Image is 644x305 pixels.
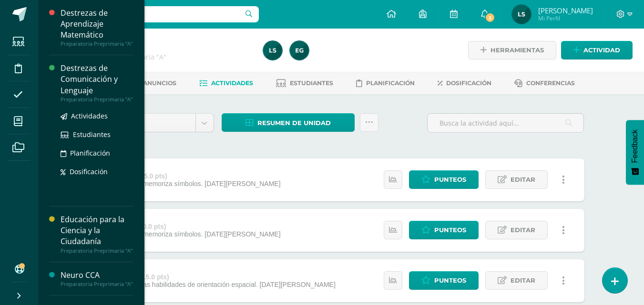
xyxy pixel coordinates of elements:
[409,170,479,189] a: Punteos
[74,39,252,52] h1: Neuro CCA
[511,171,535,188] span: Editar
[409,221,479,239] a: Punteos
[260,281,336,288] span: [DATE][PERSON_NAME]
[44,6,259,22] input: Busca un usuario...
[485,12,495,23] span: 3
[538,6,593,15] span: [PERSON_NAME]
[138,172,167,180] strong: (15.0 pts)
[61,281,133,287] div: Preparatoria Preprimaria "A"
[61,129,133,140] a: Estudiantes
[61,8,133,40] div: Destrezas de Aprendizaje Matemático
[109,223,280,230] div: Memoria
[222,113,355,132] a: Resumen de unidad
[61,63,133,102] a: Destrezas de Comunicación y LenguajePreparatoria Preprimaria "A"
[290,79,333,87] span: Estudiantes
[109,273,335,281] div: Laberinto
[434,272,466,289] span: Punteos
[561,41,633,59] a: Actividad
[583,41,620,59] span: Actividad
[204,230,280,238] span: [DATE][PERSON_NAME]
[73,130,111,139] span: Estudiantes
[276,76,333,91] a: Estudiantes
[434,221,466,239] span: Punteos
[434,171,466,188] span: Punteos
[263,41,282,60] img: 5e2d56a31ecc6ee28f943e8f4757fc10.png
[356,76,415,91] a: Planificación
[290,41,309,60] img: 4615313cb8110bcdf70a3d7bb033b77e.png
[61,148,133,158] a: Planificación
[511,272,535,289] span: Editar
[143,79,176,87] span: Anuncios
[61,96,133,103] div: Preparatoria Preprimaria "A"
[199,76,253,91] a: Actividades
[61,270,133,287] a: Neuro CCAPreparatoria Preprimaria "A"
[491,41,544,59] span: Herramientas
[204,180,280,187] span: [DATE][PERSON_NAME]
[109,172,280,180] div: Patrones
[468,41,556,59] a: Herramientas
[438,76,491,91] a: Dosificación
[538,14,593,22] span: Mi Perfil
[631,129,639,163] span: Feedback
[366,79,415,87] span: Planificación
[512,5,531,24] img: 5e2d56a31ecc6ee28f943e8f4757fc10.png
[61,40,133,47] div: Preparatoria Preprimaria "A"
[514,76,575,91] a: Conferencias
[109,180,203,187] span: Identifica y memoriza símbolos.
[61,166,133,177] a: Dosificación
[70,148,110,157] span: Planificación
[137,223,166,230] strong: (10.0 pts)
[211,79,253,87] span: Actividades
[61,8,133,47] a: Destrezas de Aprendizaje MatemáticoPreparatoria Preprimaria "A"
[626,120,644,185] button: Feedback - Mostrar encuesta
[140,273,169,281] strong: (15.0 pts)
[70,167,108,176] span: Dosificación
[61,110,133,121] a: Actividades
[74,52,252,61] div: Preparatoria Preprimaria 'A'
[428,114,583,132] input: Busca la actividad aquí...
[526,79,575,87] span: Conferencias
[409,271,479,290] a: Punteos
[109,281,257,288] span: Desarrolla las habilidades de orientación espacial.
[61,270,133,281] div: Neuro CCA
[61,247,133,254] div: Preparatoria Preprimaria "A"
[61,63,133,96] div: Destrezas de Comunicación y Lenguaje
[106,114,188,132] span: Unidad 3
[71,111,108,120] span: Actividades
[61,214,133,247] div: Educación para la Ciencia y la Ciudadanía
[130,76,176,91] a: Anuncios
[99,114,214,132] a: Unidad 3
[109,230,203,238] span: Identifica y memoriza símbolos.
[511,221,535,239] span: Editar
[446,79,491,87] span: Dosificación
[61,214,133,254] a: Educación para la Ciencia y la CiudadaníaPreparatoria Preprimaria "A"
[257,114,331,132] span: Resumen de unidad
